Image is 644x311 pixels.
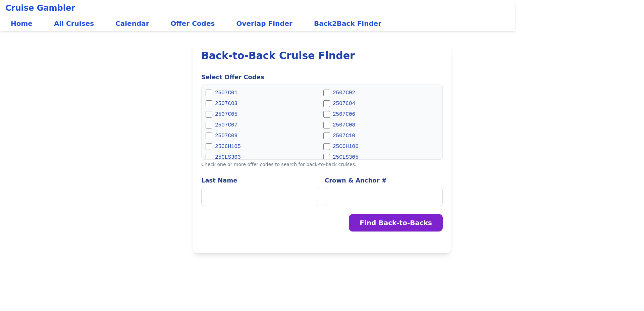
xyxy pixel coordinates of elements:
span: 25CCH106 [333,143,359,151]
input: 25CCH106 [323,143,330,150]
span: 2507C10 [333,132,355,140]
input: 25CLS305 [323,154,330,161]
span: 2507C03 [215,100,237,108]
input: 2507C01 [206,90,212,96]
span: 25CLS305 [333,153,359,161]
a: Home [5,16,38,31]
a: Back2Back Finder [309,16,387,31]
span: 2507C04 [333,100,355,108]
h1: Back-to-Back Cruise Finder [201,50,443,62]
input: 2507C03 [206,100,212,107]
span: 2507C07 [215,121,237,129]
input: 2507C02 [323,90,330,96]
p: Check one or more offer codes to search for back-to-back cruises. [201,161,443,168]
a: Offer Codes [165,16,220,31]
input: 25CCH105 [206,143,212,150]
label: Select Offer Codes [201,72,443,82]
a: Overlap Finder [231,16,298,31]
span: Cruise Gambler [5,3,75,13]
label: Last Name [201,176,319,185]
input: 2507C08 [323,122,330,128]
label: Crown & Anchor # [325,176,443,185]
a: All Cruises [49,16,99,31]
span: 25CLS303 [215,153,241,161]
input: 2507C07 [206,122,212,128]
input: 2507C09 [206,133,212,139]
span: 2507C09 [215,132,237,140]
input: 2507C04 [323,100,330,107]
span: 2507C01 [215,89,237,97]
div: Main navigation links [5,16,510,31]
span: 2507C02 [333,89,355,97]
button: Find Back-to-Backs [349,214,443,231]
input: 2507C10 [323,133,330,139]
input: 25CLS303 [206,154,212,161]
input: 2507C06 [323,111,330,118]
a: Calendar [110,16,155,31]
span: 25CCH105 [215,143,241,151]
span: 2507C06 [333,110,355,118]
input: 2507C05 [206,111,212,118]
span: 2507C08 [333,121,355,129]
span: 2507C05 [215,110,237,118]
